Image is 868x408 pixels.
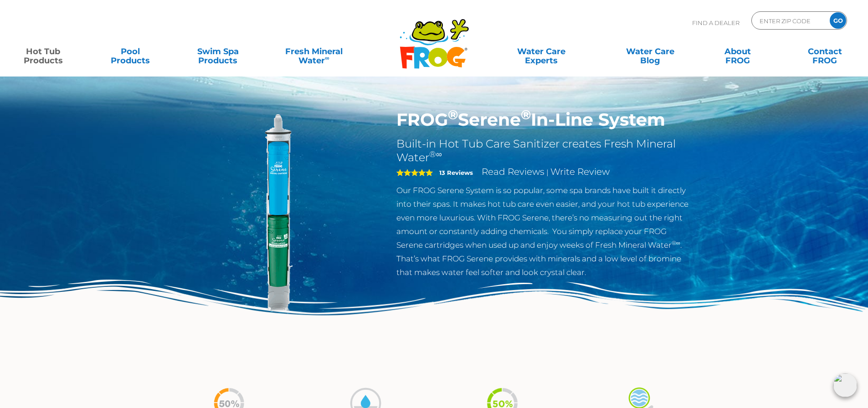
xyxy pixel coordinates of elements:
sup: ∞ [325,54,329,61]
a: Water CareExperts [486,42,596,61]
a: Fresh MineralWater∞ [271,42,356,61]
a: Hot TubProducts [9,42,77,61]
sup: ®∞ [429,149,442,159]
a: AboutFROG [704,42,771,61]
a: Water CareBlog [616,42,684,61]
a: PoolProducts [97,42,164,61]
span: 5 [396,169,433,176]
strong: 13 Reviews [439,169,473,176]
a: Write Review [550,166,610,177]
a: ContactFROG [791,42,859,61]
h2: Built-in Hot Tub Care Sanitizer creates Fresh Mineral Water [396,137,694,164]
sup: ® [448,107,458,122]
img: serene-inline.png [175,109,383,318]
img: openIcon [833,373,857,397]
span: | [546,168,549,177]
p: Our FROG Serene System is so popular, some spa brands have built it directly into their spas. It ... [396,184,694,279]
sup: ® [521,107,531,122]
p: Find A Dealer [692,11,740,34]
input: GO [830,12,846,29]
input: Zip Code Form [759,14,820,27]
h1: FROG Serene In-Line System [396,109,694,130]
sup: ®∞ [672,240,680,246]
a: Swim SpaProducts [184,42,252,61]
a: Read Reviews [482,166,544,177]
